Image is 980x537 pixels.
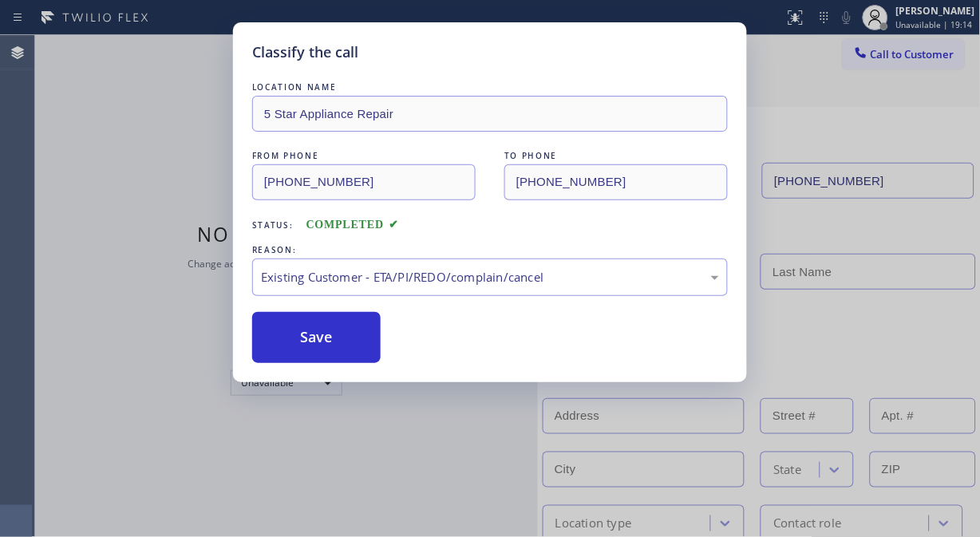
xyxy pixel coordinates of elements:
input: From phone [252,164,476,200]
div: LOCATION NAME [252,79,728,96]
div: TO PHONE [504,148,728,164]
input: To phone [504,164,728,200]
button: Save [252,312,381,363]
h5: Classify the call [252,41,358,63]
div: REASON: [252,242,728,259]
span: COMPLETED [306,219,399,231]
div: Existing Customer - ETA/PI/REDO/complain/cancel [261,268,719,286]
span: Status: [252,219,294,231]
div: FROM PHONE [252,148,476,164]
